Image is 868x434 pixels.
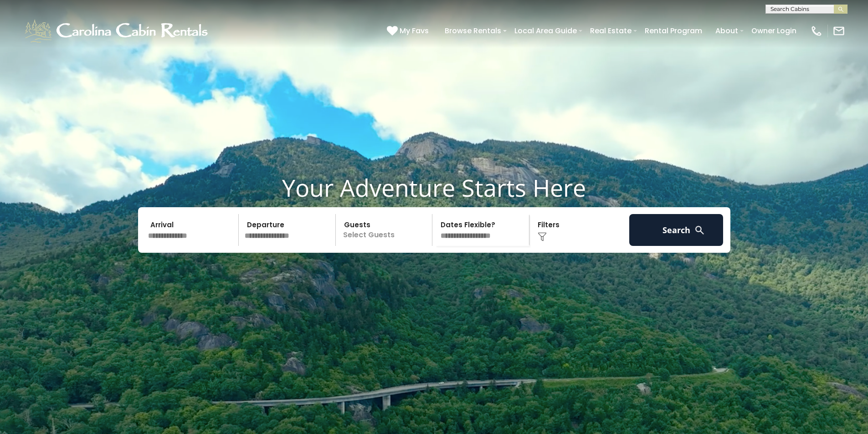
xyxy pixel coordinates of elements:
[694,225,705,236] img: search-regular-white.png
[832,25,845,37] img: mail-regular-white.png
[7,174,861,202] h1: Your Adventure Starts Here
[810,25,823,37] img: phone-regular-white.png
[510,23,581,39] a: Local Area Guide
[747,23,801,39] a: Owner Login
[711,23,743,39] a: About
[23,17,212,45] img: White-1-1-2.png
[339,214,432,246] p: Select Guests
[586,23,636,39] a: Real Estate
[387,25,431,37] a: My Favs
[440,23,506,39] a: Browse Rentals
[538,232,547,241] img: filter--v1.png
[400,25,429,36] span: My Favs
[629,214,724,246] button: Search
[640,23,707,39] a: Rental Program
